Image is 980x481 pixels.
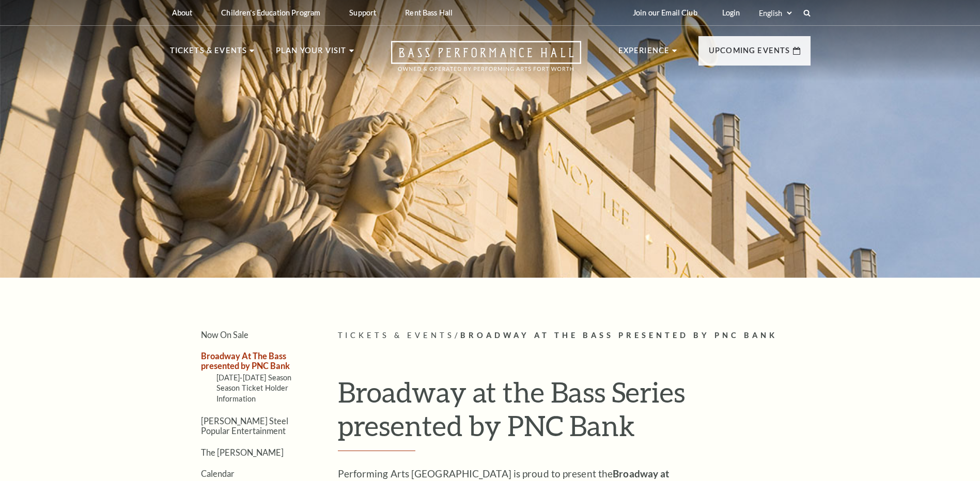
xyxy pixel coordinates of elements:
[276,44,347,63] p: Plan Your Visit
[709,44,790,63] p: Upcoming Events
[338,329,811,342] p: /
[201,416,288,436] a: [PERSON_NAME] Steel Popular Entertainment
[172,8,193,17] p: About
[216,383,289,403] a: Season Ticket Holder Information
[405,8,453,17] p: Rent Bass Hall
[349,8,376,17] p: Support
[757,8,794,18] select: Select:
[338,331,455,340] span: Tickets & Events
[201,447,284,457] a: The [PERSON_NAME]
[216,373,292,382] a: [DATE]-[DATE] Season
[338,375,811,451] h1: Broadway at the Bass Series presented by PNC Bank
[221,8,320,17] p: Children's Education Program
[201,469,235,478] a: Calendar
[201,330,248,340] a: Now On Sale
[170,44,247,63] p: Tickets & Events
[201,351,290,371] a: Broadway At The Bass presented by PNC Bank
[460,331,777,340] span: Broadway At The Bass presented by PNC Bank
[618,44,670,63] p: Experience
